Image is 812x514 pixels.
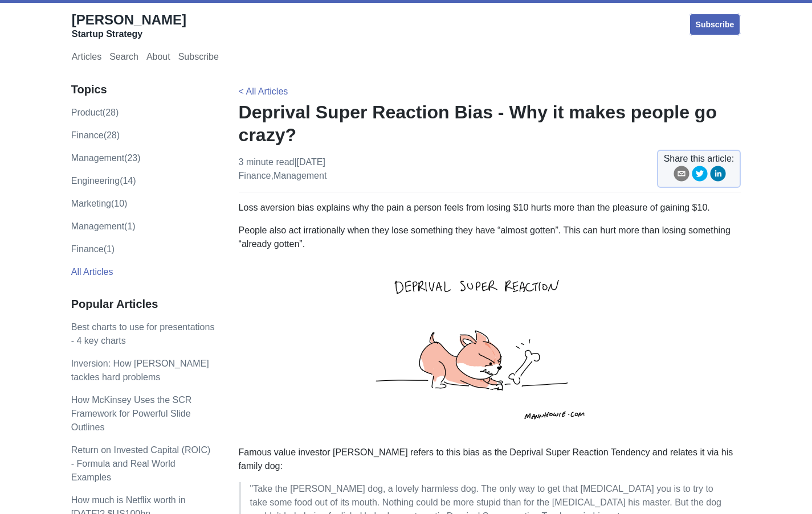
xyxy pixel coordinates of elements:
[71,83,215,97] h3: Topics
[239,155,327,183] p: 3 minute read | [DATE] ,
[692,166,708,186] button: twitter
[340,260,640,437] img: deprival-super-reaction
[71,130,120,140] a: finance(28)
[664,152,735,166] span: Share this article:
[239,171,271,180] a: finance
[72,12,186,27] span: [PERSON_NAME]
[71,297,215,311] h3: Popular Articles
[71,395,192,432] a: How McKinsey Uses the SCR Framework for Powerful Slide Outlines
[178,52,219,64] a: Subscribe
[71,108,119,117] a: product(28)
[689,13,741,36] a: Subscribe
[72,52,101,64] a: Articles
[71,445,211,482] a: Return on Invested Capital (ROIC) - Formula and Real World Examples
[71,176,136,186] a: engineering(14)
[146,52,170,64] a: About
[71,221,136,231] a: Management(1)
[239,201,741,215] p: Loss aversion bias explains why the pain a person feels from losing $10 hurts more than the pleas...
[71,199,128,208] a: marketing(10)
[239,446,741,473] p: Famous value investor [PERSON_NAME] refers to this bias as the Deprival Super Reaction Tendency a...
[710,166,726,186] button: linkedin
[71,267,113,277] a: All Articles
[72,28,186,40] div: Startup Strategy
[239,224,741,251] p: People also act irrationally when they lose something they have “almost gotten”. This can hurt mo...
[109,52,138,64] a: Search
[71,153,141,163] a: management(23)
[274,171,327,180] a: management
[71,359,209,382] a: Inversion: How [PERSON_NAME] tackles hard problems
[71,244,115,254] a: Finance(1)
[239,87,288,96] a: < All Articles
[674,166,689,186] button: email
[71,322,215,346] a: Best charts to use for presentations - 4 key charts
[72,11,186,40] a: [PERSON_NAME]Startup Strategy
[239,101,741,146] h1: Deprival Super Reaction Bias - Why it makes people go crazy?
